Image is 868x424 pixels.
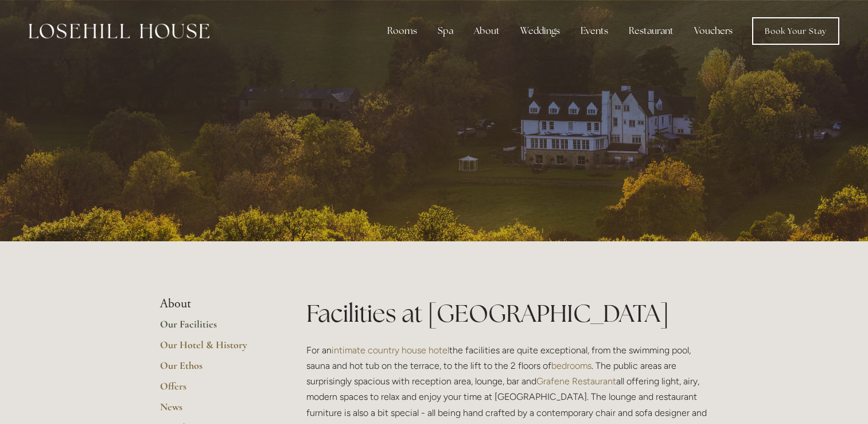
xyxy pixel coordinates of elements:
div: About [465,20,509,43]
a: Our Ethos [160,359,270,380]
a: News [160,400,270,421]
a: Our Hotel & History [160,338,270,359]
div: Events [571,20,617,43]
a: Vouchers [685,20,742,43]
a: Our Facilities [160,318,270,338]
div: Rooms [378,20,426,43]
img: Losehill House [29,24,209,38]
a: Grafene Restaurant [536,376,616,387]
a: Book Your Stay [752,17,839,45]
div: Restaurant [620,20,683,43]
a: intimate country house hotel [332,345,449,356]
li: About [160,296,270,311]
a: bedrooms [551,360,591,371]
h1: Facilities at [GEOGRAPHIC_DATA] [306,296,709,330]
div: Spa [429,20,462,43]
a: Offers [160,380,270,400]
div: Weddings [511,20,569,43]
